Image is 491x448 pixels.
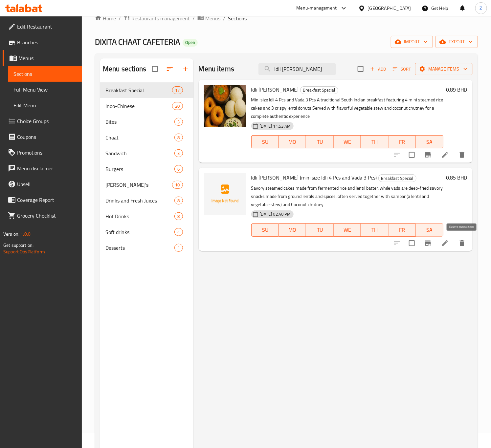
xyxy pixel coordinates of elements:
div: items [174,244,183,252]
span: Sandwich [105,149,174,157]
span: Sections [13,70,77,78]
span: Coupons [17,133,77,141]
li: / [119,14,121,22]
div: Burgers6 [100,161,193,177]
div: Menu-management [297,4,337,12]
span: SU [254,225,276,235]
span: MO [281,137,304,147]
span: 1.0.0 [20,230,31,238]
h2: Menu sections [103,64,146,74]
span: Breakfast Special [105,86,172,94]
span: Indo-Chinese [105,102,172,110]
span: Idli [PERSON_NAME] [251,85,299,95]
span: Breakfast Special [379,175,416,182]
span: 8 [175,198,182,204]
span: Upsell [17,180,77,188]
div: Breakfast Special17 [100,82,193,98]
button: Sort [391,64,413,74]
a: Full Menu View [8,82,82,97]
div: Mojito's [105,181,172,189]
span: 3 [175,119,182,125]
span: [DATE] 02:40 PM [257,211,294,217]
button: SU [251,135,279,148]
a: Edit menu item [441,239,449,247]
a: Home [95,14,116,22]
div: Breakfast Special [300,86,338,94]
div: [GEOGRAPHIC_DATA] [368,5,411,12]
button: delete [454,235,470,251]
p: Savory steamed cakes made from fermented rice and lentil batter, while vada are deep-fried savory... [251,184,443,209]
button: delete [454,147,470,163]
button: FR [389,224,416,237]
span: MO [281,225,304,235]
span: 1 [175,245,182,251]
span: Grocery Checklist [17,212,77,220]
div: Drinks and Fresh Juices8 [100,193,193,208]
div: Indo-Chinese20 [100,98,193,114]
button: WE [334,135,361,148]
div: items [172,102,183,110]
div: Bites3 [100,114,193,130]
button: WE [334,224,361,237]
p: Mini size Idli 4 Pcs and Vada 3 Pcs A traditional South Indian breakfast featuring 4 mini steamed... [251,96,443,120]
a: Branches [3,34,82,50]
div: items [172,181,183,189]
button: Branch-specific-item [420,147,436,163]
span: Hot Drinks [105,212,174,220]
span: 20 [172,103,182,109]
a: Upsell [3,176,82,192]
button: Add [368,64,389,74]
span: Promotions [17,149,77,157]
span: WE [336,137,359,147]
div: [PERSON_NAME]'s10 [100,177,193,193]
button: export [435,36,478,48]
a: Coupons [3,129,82,145]
button: FR [389,135,416,148]
button: SA [416,224,443,237]
button: import [391,36,433,48]
a: Edit Restaurant [3,19,82,34]
button: TH [361,135,389,148]
div: items [174,212,183,220]
span: Sections [228,14,247,22]
span: Menus [205,14,220,22]
button: MO [279,135,306,148]
a: Promotions [3,145,82,160]
span: DIXITA CHAAT CAFETERIA [95,34,180,49]
span: Menus [18,54,77,62]
span: 17 [172,87,182,94]
span: 3 [175,150,182,157]
span: Version: [3,230,19,238]
span: Menu disclaimer [17,164,77,172]
a: Edit menu item [441,151,449,159]
span: [PERSON_NAME]'s [105,181,172,189]
span: Edit Restaurant [17,23,77,31]
span: import [396,38,428,46]
div: Open [183,39,198,47]
span: Add item [368,64,389,74]
a: Menus [197,14,220,23]
a: Menus [3,50,82,66]
span: Sort [393,65,411,73]
span: 8 [175,135,182,141]
nav: breadcrumb [95,14,478,23]
span: Desserts [105,244,174,252]
span: Z [480,5,482,12]
span: Soft drinks [105,228,174,236]
span: SA [418,225,441,235]
a: Sections [8,66,82,82]
span: Sort items [389,64,415,74]
img: Idli Vada Sambar [204,85,246,127]
span: SU [254,137,276,147]
h2: Menu items [199,64,234,74]
span: Burgers [105,165,174,173]
div: Sandwich3 [100,145,193,161]
div: Hot Drinks8 [100,208,193,224]
input: search [258,63,336,75]
span: Drinks and Fresh Juices [105,197,174,204]
div: Soft drinks4 [100,224,193,240]
span: Select to update [405,148,419,162]
span: FR [391,225,413,235]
